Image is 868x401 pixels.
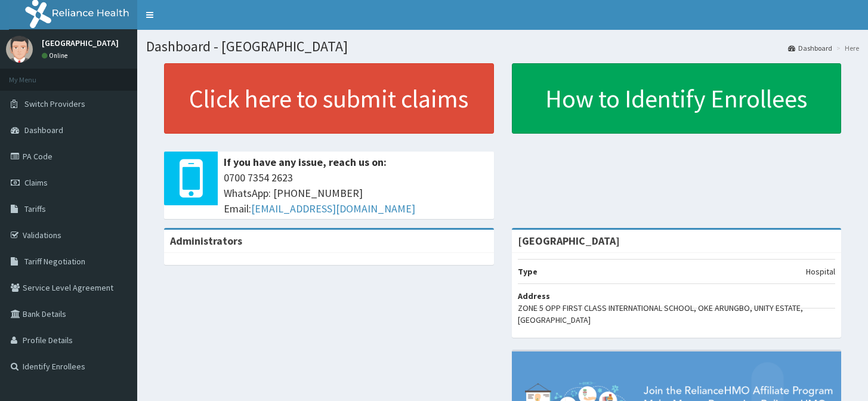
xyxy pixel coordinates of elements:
[24,203,46,214] span: Tariffs
[146,39,859,54] h1: Dashboard - [GEOGRAPHIC_DATA]
[518,266,538,277] b: Type
[24,98,85,109] span: Switch Providers
[24,177,48,188] span: Claims
[806,266,835,277] p: Hospital
[42,39,119,47] p: [GEOGRAPHIC_DATA]
[788,43,832,53] a: Dashboard
[518,291,550,301] b: Address
[6,36,33,63] img: User Image
[251,202,415,215] a: [EMAIL_ADDRESS][DOMAIN_NAME]
[518,234,620,248] strong: [GEOGRAPHIC_DATA]
[24,256,85,267] span: Tariff Negotiation
[833,43,859,53] li: Here
[42,51,70,60] a: Online
[164,63,494,134] a: Click here to submit claims
[170,234,242,248] b: Administrators
[224,155,387,169] b: If you have any issue, reach us on:
[224,170,488,216] span: 0700 7354 2623 WhatsApp: [PHONE_NUMBER] Email:
[518,302,836,326] p: ZONE 5 OPP FIRST CLASS INTERNATIONAL SCHOOL, OKE ARUNGBO, UNITY ESTATE, [GEOGRAPHIC_DATA]
[512,63,842,134] a: How to Identify Enrollees
[24,125,63,135] span: Dashboard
